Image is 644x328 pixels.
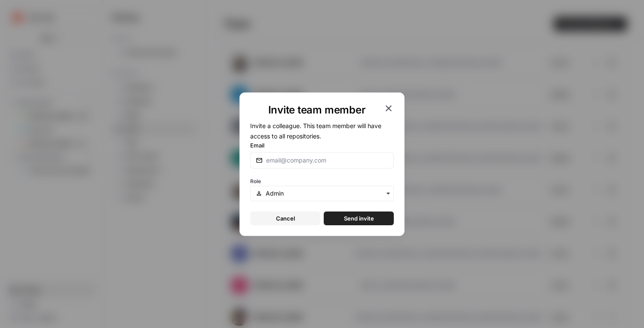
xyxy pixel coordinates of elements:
button: Send invite [324,212,394,225]
label: Email [250,141,394,150]
span: Invite a colleague. This team member will have access to all repositories. [250,122,381,140]
span: Role [250,178,261,184]
span: Send invite [344,214,374,223]
span: Cancel [276,214,295,223]
h1: Invite team member [250,103,383,117]
button: Cancel [250,212,320,225]
input: Admin [266,189,388,198]
input: email@company.com [266,156,388,165]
